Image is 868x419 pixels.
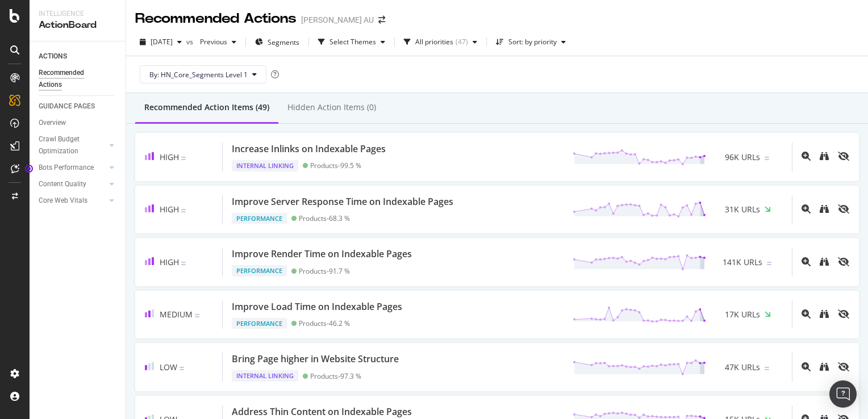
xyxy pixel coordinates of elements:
[456,39,468,45] div: ( 47 )
[140,65,266,83] button: By: HN_Core_Segments Level 1
[251,33,304,51] button: Segments
[195,33,241,51] button: Previous
[180,367,184,370] img: Equal
[399,33,482,51] button: All priorities(47)
[268,37,299,47] span: Segments
[802,309,811,319] div: magnifying-glass-plus
[232,160,298,171] div: Internal Linking
[39,51,118,62] a: ACTIONS
[39,67,118,91] a: Recommended Actions
[232,318,287,329] div: Performance
[39,195,106,207] a: Core Web Vitals
[39,162,94,174] div: Bots Performance
[24,164,34,174] div: Tooltip anchor
[144,102,269,113] div: Recommended Action Items (49)
[820,205,829,215] a: binoculars
[135,9,297,28] div: Recommended Actions
[415,39,453,45] div: All priorities
[820,363,829,372] a: binoculars
[160,204,179,215] span: High
[39,162,106,174] a: Bots Performance
[725,152,760,163] span: 96K URLs
[820,204,829,213] div: binoculars
[725,204,760,215] span: 31K URLs
[39,19,116,32] div: ActionBoard
[39,178,106,190] a: Content Quality
[802,257,811,266] div: magnifying-glass-plus
[378,16,385,24] div: arrow-right-arrow-left
[39,117,66,129] div: Overview
[838,257,849,266] div: eye-slash
[160,152,179,162] span: High
[838,204,849,213] div: eye-slash
[181,157,186,160] img: Equal
[186,37,195,47] span: vs
[135,33,186,51] button: [DATE]
[802,204,811,213] div: magnifying-glass-plus
[39,133,98,157] div: Crawl Budget Optimization
[725,362,760,373] span: 47K URLs
[767,262,771,265] img: Equal
[838,152,849,161] div: eye-slash
[39,178,86,190] div: Content Quality
[232,143,386,156] div: Increase Inlinks on Indexable Pages
[232,353,399,366] div: Bring Page higher in Website Structure
[491,33,570,51] button: Sort: by priority
[232,265,287,276] div: Performance
[314,33,390,51] button: Select Themes
[829,380,857,408] div: Open Intercom Messenger
[820,362,829,371] div: binoculars
[299,267,350,275] div: Products - 91.7 %
[181,209,186,212] img: Equal
[301,14,374,26] div: [PERSON_NAME] AU
[838,309,849,319] div: eye-slash
[39,51,67,62] div: ACTIONS
[820,257,829,266] div: binoculars
[39,100,95,112] div: GUIDANCE PAGES
[232,213,287,224] div: Performance
[39,117,118,129] a: Overview
[820,152,829,161] div: binoculars
[181,262,186,265] img: Equal
[723,257,762,268] span: 141K URLs
[232,370,298,382] div: Internal Linking
[508,39,557,45] div: Sort: by priority
[160,309,193,320] span: Medium
[39,9,116,19] div: Intelligence
[820,258,829,267] a: binoculars
[310,372,361,380] div: Products - 97.3 %
[299,319,350,328] div: Products - 46.2 %
[232,300,402,313] div: Improve Load Time on Indexable Pages
[838,362,849,371] div: eye-slash
[39,100,118,112] a: GUIDANCE PAGES
[160,257,179,267] span: High
[287,102,376,113] div: Hidden Action Items (0)
[232,248,412,261] div: Improve Render Time on Indexable Pages
[820,310,829,320] a: binoculars
[725,309,760,320] span: 17K URLs
[232,405,412,418] div: Address Thin Content on Indexable Pages
[151,37,173,47] span: 2025 Sep. 14th
[195,314,199,317] img: Equal
[299,214,350,223] div: Products - 68.3 %
[39,133,106,157] a: Crawl Budget Optimization
[160,362,177,372] span: Low
[232,195,453,208] div: Improve Server Response Time on Indexable Pages
[802,152,811,161] div: magnifying-glass-plus
[820,152,829,162] a: binoculars
[802,362,811,371] div: magnifying-glass-plus
[310,161,361,170] div: Products - 99.5 %
[195,37,227,47] span: Previous
[820,309,829,319] div: binoculars
[39,195,87,207] div: Core Web Vitals
[765,367,769,370] img: Equal
[39,67,107,91] div: Recommended Actions
[329,39,376,45] div: Select Themes
[149,70,248,79] span: By: HN_Core_Segments Level 1
[765,157,769,160] img: Equal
